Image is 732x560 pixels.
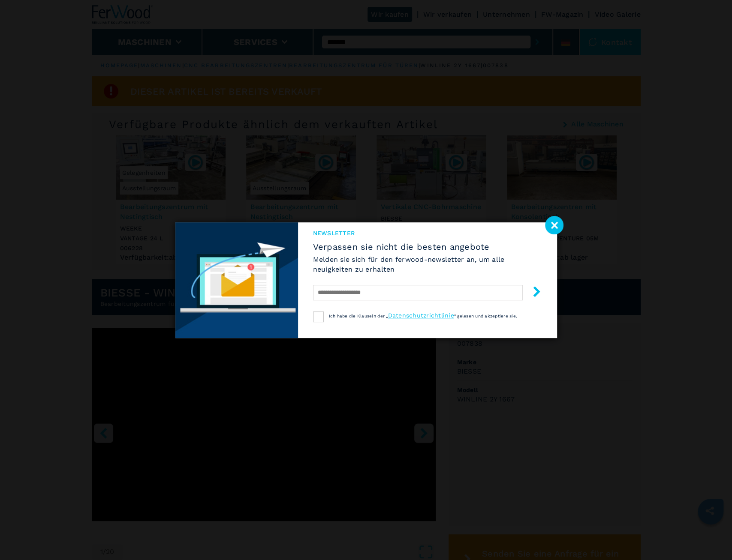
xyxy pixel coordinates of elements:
[388,312,454,319] a: Datenschutzrichtlinie
[329,314,388,318] span: Ich habe die Klauseln der „
[523,283,542,303] button: submit-button
[175,222,298,338] img: Newsletter image
[454,314,517,318] span: “ gelesen und akzeptiere sie.
[313,242,542,252] span: Verpassen sie nicht die besten angebote
[313,255,542,274] h6: Melden sie sich für den ferwood-newsletter an, um alle neuigkeiten zu erhalten
[313,229,542,237] span: Newsletter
